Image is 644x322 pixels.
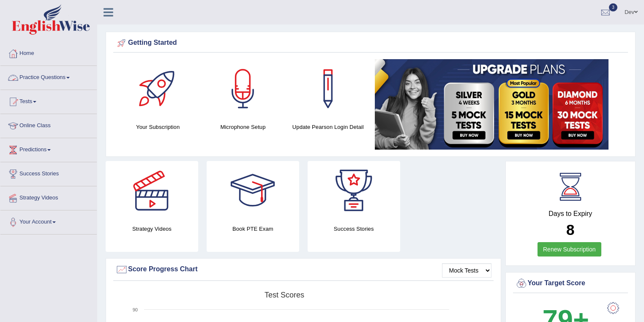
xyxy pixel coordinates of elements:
h4: Microphone Setup [205,123,281,131]
a: Tests [0,90,97,111]
b: 8 [566,221,574,238]
a: Predictions [0,138,97,159]
a: Renew Subscription [538,242,601,257]
a: Practice Questions [0,66,97,87]
text: 90 [133,307,138,312]
h4: Strategy Videos [106,224,198,233]
a: Success Stories [0,162,97,183]
h4: Days to Expiry [515,210,626,218]
h4: Update Pearson Login Detail [290,123,366,131]
a: Home [0,42,97,63]
div: Score Progress Chart [115,263,491,276]
h4: Book PTE Exam [207,224,299,233]
span: 3 [609,3,617,11]
div: Getting Started [115,37,626,49]
h4: Success Stories [308,224,400,233]
h4: Your Subscription [120,123,196,131]
a: Online Class [0,114,97,135]
div: Your Target Score [515,277,626,290]
tspan: Test scores [265,291,304,299]
a: Your Account [0,210,97,232]
img: small5.jpg [375,59,609,150]
a: Strategy Videos [0,186,97,207]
